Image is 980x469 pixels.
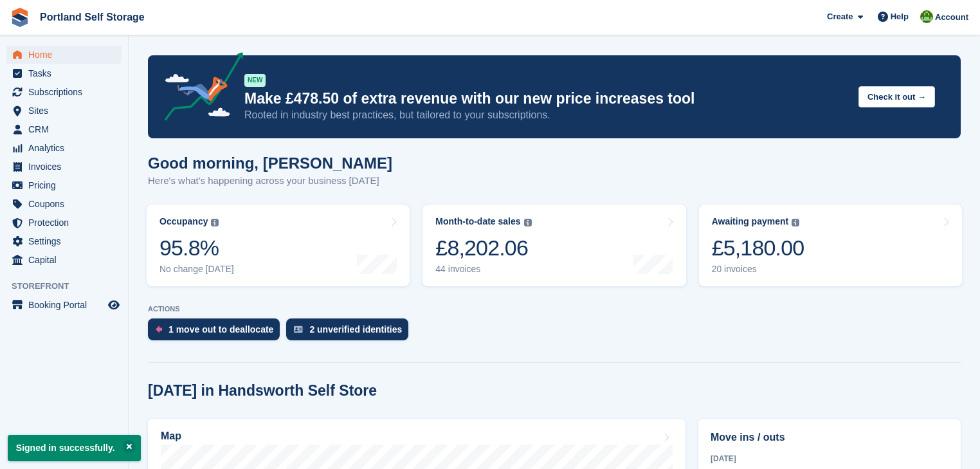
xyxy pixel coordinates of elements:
span: Pricing [28,176,105,194]
div: Month-to-date sales [435,216,520,227]
span: Subscriptions [28,83,105,101]
div: £8,202.06 [435,235,531,261]
img: price-adjustments-announcement-icon-8257ccfd72463d97f412b2fc003d46551f7dbcb40ab6d574587a9cd5c0d94... [154,52,244,125]
button: Check it out → [858,86,935,107]
div: 95.8% [159,235,234,261]
a: Month-to-date sales £8,202.06 44 invoices [422,205,685,286]
div: 44 invoices [435,264,531,275]
a: menu [6,296,122,314]
img: verify_identity-adf6edd0f0f0b5bbfe63781bf79b02c33cf7c696d77639b501bdc392416b5a36.svg [294,326,303,333]
span: Capital [28,251,105,269]
img: stora-icon-8386f47178a22dfd0bd8f6a31ec36ba5ce8667c1dd55bd0f319d3a0aa187defe.svg [10,8,30,27]
a: menu [6,158,122,176]
div: 20 invoices [712,264,804,275]
img: Sue Wolfendale [920,10,933,23]
span: Home [28,46,105,64]
div: Occupancy [159,216,208,227]
a: 1 move out to deallocate [148,318,286,347]
a: menu [6,139,122,157]
div: 2 unverified identities [309,324,402,335]
p: Signed in successfully. [8,435,141,461]
img: icon-info-grey-7440780725fd019a000dd9b08b2336e03edf1995a4989e88bcd33f0948082b44.svg [524,219,532,226]
span: Settings [28,232,105,250]
span: Help [891,10,909,23]
span: Coupons [28,195,105,213]
a: Portland Self Storage [35,6,150,28]
p: Make £478.50 of extra revenue with our new price increases tool [244,89,848,108]
span: Tasks [28,64,105,82]
div: [DATE] [711,453,948,464]
a: menu [6,251,122,269]
span: Account [935,11,968,24]
a: menu [6,214,122,232]
h2: Map [161,430,181,442]
div: Awaiting payment [712,216,789,227]
img: move_outs_to_deallocate_icon-f764333ba52eb49d3ac5e1228854f67142a1ed5810a6f6cc68b1a99e826820c5.svg [156,326,162,333]
a: menu [6,176,122,194]
a: Preview store [106,297,122,313]
p: Here's what's happening across your business [DATE] [148,174,392,189]
span: Protection [28,214,105,232]
a: Occupancy 95.8% No change [DATE] [147,205,410,286]
p: Rooted in industry best practices, but tailored to your subscriptions. [244,108,848,122]
div: £5,180.00 [712,235,804,261]
a: menu [6,232,122,250]
a: menu [6,64,122,82]
span: Analytics [28,139,105,157]
span: Sites [28,102,105,120]
p: ACTIONS [148,305,961,313]
img: icon-info-grey-7440780725fd019a000dd9b08b2336e03edf1995a4989e88bcd33f0948082b44.svg [792,219,799,226]
a: menu [6,102,122,120]
a: Awaiting payment £5,180.00 20 invoices [699,205,962,286]
a: menu [6,83,122,101]
a: menu [6,46,122,64]
span: Invoices [28,158,105,176]
div: NEW [244,74,266,87]
h2: Move ins / outs [711,430,948,445]
h2: [DATE] in Handsworth Self Store [148,382,377,400]
div: No change [DATE] [159,264,234,275]
a: menu [6,195,122,213]
span: Create [827,10,853,23]
a: 2 unverified identities [286,318,415,347]
h1: Good morning, [PERSON_NAME] [148,154,392,172]
span: Storefront [12,280,128,293]
span: CRM [28,120,105,138]
div: 1 move out to deallocate [168,324,273,335]
img: icon-info-grey-7440780725fd019a000dd9b08b2336e03edf1995a4989e88bcd33f0948082b44.svg [211,219,219,226]
span: Booking Portal [28,296,105,314]
a: menu [6,120,122,138]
